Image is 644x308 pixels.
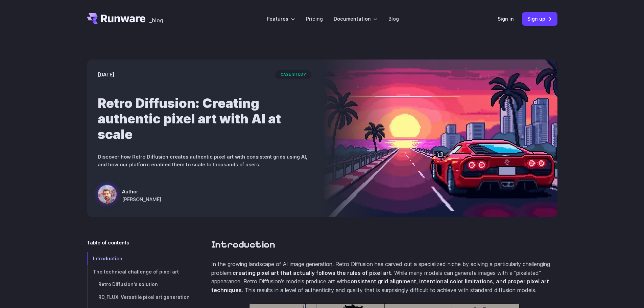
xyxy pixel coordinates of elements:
a: Introduction [211,239,275,251]
strong: creating pixel art that actually follows the rules of pixel art [233,269,391,276]
span: _blog [149,18,163,23]
a: Go to / [87,13,146,24]
span: Introduction [93,256,122,261]
strong: consistent grid alignment, intentional color limitations, and proper pixel art techniques [211,278,549,293]
a: Sign in [498,15,514,23]
span: The technical challenge of pixel art [93,269,179,275]
time: [DATE] [98,71,114,78]
a: Introduction [87,252,190,265]
label: Documentation [334,15,378,23]
span: Retro Diffusion's solution [98,282,158,287]
span: Author [122,188,161,195]
span: RD_FLUX: Versatile pixel art generation [98,294,190,300]
img: a red sports car on a futuristic highway with a sunset and city skyline in the background, styled... [322,60,557,217]
span: Table of contents [87,239,129,246]
a: RD_FLUX: Versatile pixel art generation [87,291,190,304]
span: case study [275,70,311,79]
a: Sign up [522,12,557,25]
span: [PERSON_NAME] [122,195,161,203]
p: In the growing landscape of AI image generation, Retro Diffusion has carved out a specialized nic... [211,260,557,294]
a: Blog [388,15,399,23]
a: Retro Diffusion's solution [87,278,190,291]
a: Pricing [306,15,323,23]
a: _blog [149,13,163,24]
p: Discover how Retro Diffusion creates authentic pixel art with consistent grids using AI, and how ... [98,153,311,168]
label: Features [267,15,295,23]
a: a red sports car on a futuristic highway with a sunset and city skyline in the background, styled... [98,185,161,206]
a: The technical challenge of pixel art [87,265,190,278]
h1: Retro Diffusion: Creating authentic pixel art with AI at scale [98,95,311,142]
